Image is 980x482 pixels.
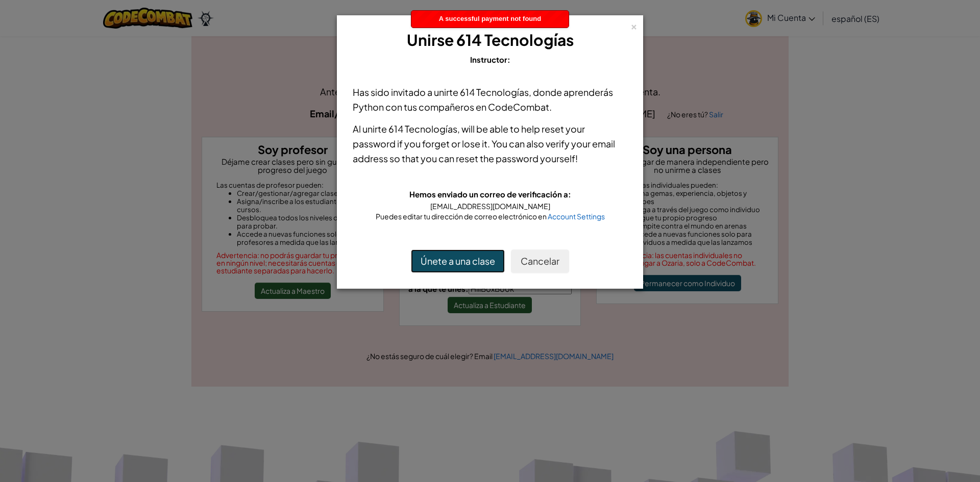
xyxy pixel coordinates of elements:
span: 614 Tecnologías [388,123,457,135]
span: will be able to help reset your password if you forget or lose it. You can also verify your email... [353,123,615,164]
a: Account Settings [548,212,605,221]
span: con tus compañeros en CodeCombat. [384,101,552,113]
span: 614 Tecnologías [456,30,574,49]
span: Al unirte [353,123,388,135]
button: Cancelar [511,249,569,273]
span: Python [353,101,384,113]
div: × [630,20,638,31]
span: A successful payment not found [439,15,541,22]
span: Hemos enviado un correo de verificación a: [409,189,571,199]
span: Instructor: [470,55,510,64]
span: , [457,123,461,135]
span: Puedes editar tu dirección de correo electrónico en [376,212,548,221]
button: Únete a una clase [411,249,505,273]
span: Unirse [407,30,454,49]
span: , donde aprenderás [529,86,613,98]
span: 614 Tecnologías [460,86,529,98]
span: Has sido invitado a unirte [353,86,460,98]
div: [EMAIL_ADDRESS][DOMAIN_NAME] [353,201,627,211]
